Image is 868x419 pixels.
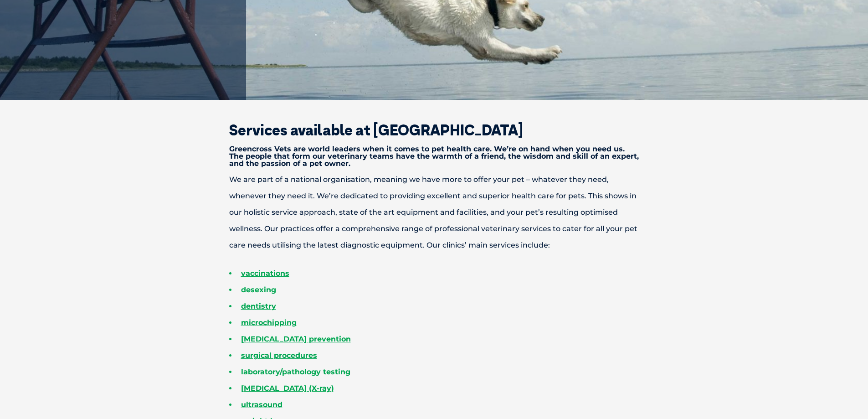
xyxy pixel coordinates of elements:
a: ultrasound [241,400,282,409]
a: surgical procedures [241,351,317,360]
a: microchipping [241,318,297,327]
a: vaccinations [241,269,289,278]
strong: Greencross Vets are world leaders when it comes to pet health care. We’re on hand when you need u... [229,145,639,168]
a: desexing [241,285,276,294]
p: We are part of a national organisation, meaning we have more to offer your pet – whatever they ne... [197,171,671,253]
a: dentistry [241,302,276,310]
a: [MEDICAL_DATA] prevention [241,335,351,343]
a: laboratory/pathology testing [241,367,350,376]
h2: Services available at [GEOGRAPHIC_DATA] [197,123,671,137]
a: [MEDICAL_DATA] (X-ray) [241,384,334,393]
